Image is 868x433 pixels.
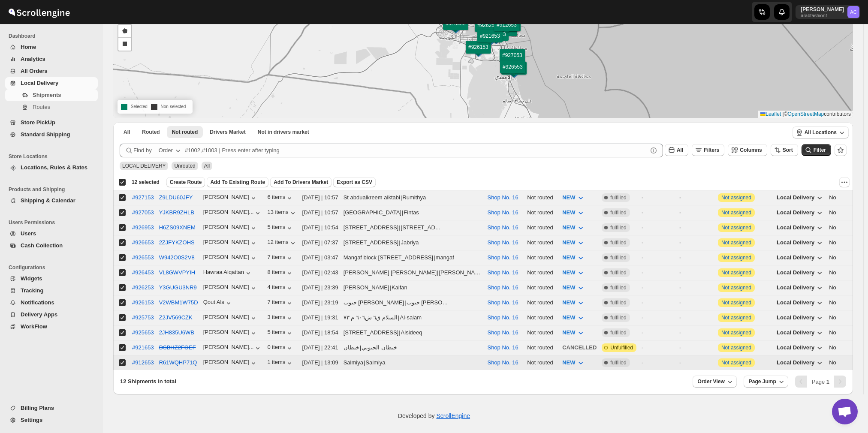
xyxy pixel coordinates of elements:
[203,254,258,262] div: [PERSON_NAME]
[267,239,297,247] button: 12 items
[721,315,751,321] button: Not assigned
[270,177,332,187] button: Add To Drivers Market
[203,239,258,247] button: [PERSON_NAME]
[203,299,233,307] button: Qout Als
[267,209,297,217] button: 13 items
[728,144,767,156] button: Columns
[777,299,814,306] span: Local Delivery
[253,126,314,138] button: Un-claimable
[498,30,511,39] img: Marker
[5,228,98,240] button: Users
[267,254,294,262] div: 7 items
[267,314,294,322] div: 3 items
[557,326,590,340] button: NEW
[839,177,850,187] button: More actions
[506,67,519,77] img: Marker
[132,179,160,186] span: 12 selected
[562,254,575,261] span: NEW
[132,359,154,366] button: #912653
[5,162,98,174] button: Locations, Rules & Rates
[267,284,294,292] button: 4 items
[788,111,824,117] a: OpenStreetMap
[721,270,751,276] button: Not assigned
[404,208,419,217] div: Fintas
[487,224,518,231] button: Shop No. 16
[557,266,590,280] button: NEW
[721,360,751,366] button: Not assigned
[159,284,197,291] button: Y3GUGU3NR9
[172,129,198,135] span: Not routed
[267,194,294,202] button: 6 items
[21,44,36,50] span: Home
[487,209,518,216] button: Shop No. 16
[490,35,503,44] img: Marker
[344,238,399,247] div: [STREET_ADDRESS]
[679,193,713,202] div: -
[159,269,196,276] button: VL8GWVPYIH
[132,344,154,351] div: #921653
[132,314,154,321] button: #925753
[829,238,865,247] div: No
[132,239,154,246] div: #926653
[783,111,784,117] span: |
[118,38,131,51] a: Draw a rectangle
[33,92,61,98] span: Shipments
[21,287,43,294] span: Tracking
[783,147,793,153] span: Sort
[151,102,186,112] p: Non-selected
[203,284,258,292] button: [PERSON_NAME]
[274,179,328,186] span: Add To Drivers Market
[801,6,844,13] p: [PERSON_NAME]
[5,240,98,252] button: Cash Collection
[167,126,203,138] button: Unrouted
[772,341,829,355] button: Local Delivery
[487,284,518,291] button: Shop No. 16
[829,223,865,232] div: No
[721,285,751,291] button: Not assigned
[302,208,338,217] div: [DATE] | 10:57
[132,299,154,306] button: #926153
[267,344,294,352] div: 0 items
[777,224,814,231] span: Local Delivery
[133,146,152,155] span: Find by
[5,402,98,414] button: Billing Plans
[850,9,857,15] text: AC
[132,254,154,261] button: #926553
[562,209,575,216] span: NEW
[132,269,154,276] button: #926453
[5,273,98,285] button: Widgets
[21,119,55,126] span: Store PickUp
[562,284,575,291] span: NEW
[159,209,194,216] button: YJKBR9ZHLB
[777,284,814,291] span: Local Delivery
[203,314,258,322] button: [PERSON_NAME]
[132,224,154,231] button: #926953
[5,297,98,309] button: Notifications
[557,281,590,295] button: NEW
[642,223,674,232] div: -
[487,254,518,261] button: Shop No. 16
[557,356,590,370] button: NEW
[267,299,294,307] button: 7 items
[557,296,590,310] button: NEW
[210,179,265,186] span: Add To Existing Route
[344,208,401,217] div: [GEOGRAPHIC_DATA]
[344,223,482,232] div: |
[487,299,518,306] button: Shop No. 16
[562,359,575,366] span: NEW
[401,238,419,247] div: Jabriya
[166,177,205,187] button: Create Route
[487,239,518,246] button: Shop No. 16
[679,223,713,232] div: -
[562,314,575,321] span: NEW
[21,405,54,411] span: Billing Plans
[159,344,196,351] s: DSBHZ2FOEF
[772,356,829,370] button: Local Delivery
[557,191,590,204] button: NEW
[772,326,829,340] button: Local Delivery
